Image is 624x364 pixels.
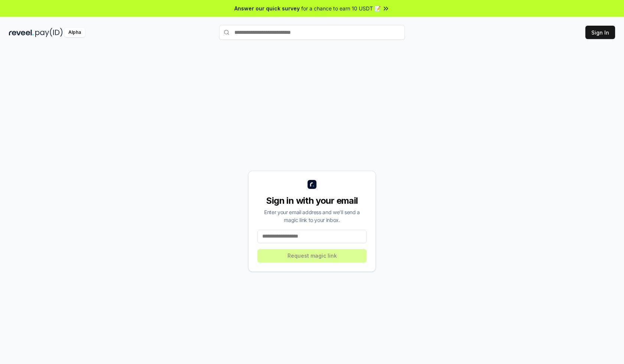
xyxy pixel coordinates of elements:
[585,26,615,39] button: Sign In
[35,28,63,37] img: pay_id
[9,28,34,37] img: reveel_dark
[257,195,367,207] div: Sign in with your email
[234,4,300,12] span: Answer our quick survey
[301,4,381,12] span: for a chance to earn 10 USDT 📝
[257,208,367,224] div: Enter your email address and we’ll send a magic link to your inbox.
[64,28,85,37] div: Alpha
[308,180,316,189] img: logo_small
